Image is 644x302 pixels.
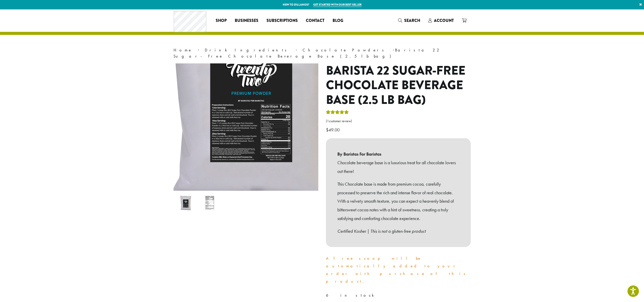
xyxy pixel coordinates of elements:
[303,47,387,53] a: Chocolate Powders
[176,193,196,213] img: Barista 22 Sugar-Free Chocolate Beverage Base
[174,47,471,59] nav: Breadcrumb
[337,150,459,158] b: By Baristas For Baristas
[394,16,424,25] a: Search
[216,18,227,24] span: Shop
[326,63,471,107] h1: Barista 22 Sugar-Free Chocolate Beverage Base (2.5 lb bag)
[326,119,471,124] a: (1customer review)
[326,256,469,284] a: A free scoop will be automatically added to your order with purchase of this product.
[434,18,454,23] span: Account
[404,18,420,23] span: Search
[205,47,290,53] a: Drink Ingredients
[326,127,341,133] bdi: 49.00
[337,158,459,176] p: Chocolate beverage base is a luxurious treat for all chocolate lovers out there!
[212,17,231,25] a: Shop
[337,180,459,223] p: This Chocolate base is made from premium cocoa, carefully processed to preserve the rich and inte...
[326,109,349,117] div: Rated 5.00 out of 5
[313,3,362,7] a: Get started with our best seller
[198,45,199,53] span: ›
[327,119,329,123] span: 1
[337,228,426,234] em: Certified Kosher | This is not a gluten-free product
[266,18,298,24] span: Subscriptions
[295,45,297,53] span: ›
[306,18,324,24] span: Contact
[326,292,471,299] p: 6 in stock
[392,45,394,53] span: ›
[235,18,258,24] span: Businesses
[174,47,192,53] a: Home
[200,193,220,213] img: Barista 22 Sugar-Free Chocolate Beverage Base (2.5 lb bag) - Image 2
[333,18,343,24] span: Blog
[326,127,328,133] span: $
